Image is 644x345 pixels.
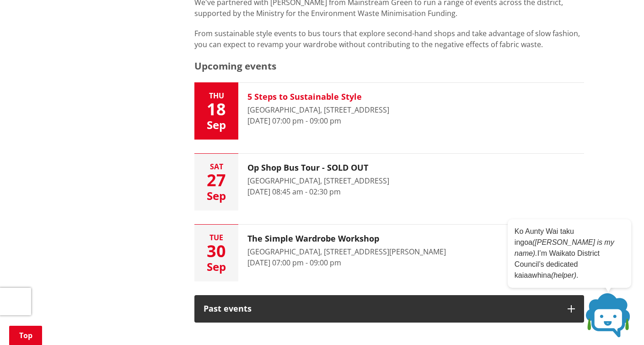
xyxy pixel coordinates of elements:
[194,59,276,72] span: Upcoming events
[194,83,584,140] button: Thu 18 Sep 5 Steps to Sustainable Style [GEOGRAPHIC_DATA], [STREET_ADDRESS] [DATE] 07:00 pm - 09:...
[194,92,238,99] div: Thu
[247,258,341,268] time: [DATE] 07:00 pm - 09:00 pm
[194,295,584,323] button: Past events
[247,116,341,126] time: [DATE] 07:00 pm - 09:00 pm
[551,271,576,279] em: (helper)
[194,225,584,281] button: Tue 30 Sep The Simple Wardrobe Workshop [GEOGRAPHIC_DATA], [STREET_ADDRESS][PERSON_NAME] [DATE] 0...
[194,261,238,272] div: Sep
[247,163,389,173] h3: Op Shop Bus Tour - SOLD OUT
[194,163,238,170] div: Sat
[247,175,389,186] div: [GEOGRAPHIC_DATA], [STREET_ADDRESS]
[194,154,584,210] button: Sat 27 Sep Op Shop Bus Tour - SOLD OUT [GEOGRAPHIC_DATA], [STREET_ADDRESS] [DATE] 08:45 am - 02:3...
[194,28,584,50] p: From sustainable style events to bus tours that explore second-hand shops and take advantage of s...
[247,234,446,244] h3: The Simple Wardrobe Workshop
[247,187,341,197] time: [DATE] 08:45 am - 02:30 pm
[204,304,558,313] div: Past events
[194,101,238,118] div: 18
[194,243,238,259] div: 30
[9,326,42,345] a: Top
[247,246,446,257] div: [GEOGRAPHIC_DATA], [STREET_ADDRESS][PERSON_NAME]
[194,234,238,241] div: Tue
[194,190,238,201] div: Sep
[515,238,614,257] em: ([PERSON_NAME] is my name).
[194,119,238,130] div: Sep
[515,226,624,281] p: Ko Aunty Wai taku ingoa I’m Waikato District Council’s dedicated kaiaawhina .
[247,92,389,102] h3: 5 Steps to Sustainable Style
[247,104,389,115] div: [GEOGRAPHIC_DATA], [STREET_ADDRESS]
[194,172,238,189] div: 27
